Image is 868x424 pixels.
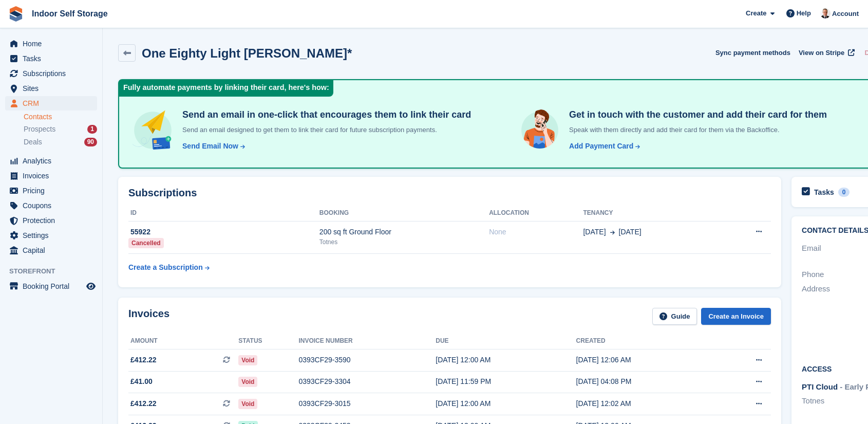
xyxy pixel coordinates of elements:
a: Deals 90 [24,137,97,148]
a: menu [5,213,97,228]
span: Create [746,8,766,19]
div: [DATE] 12:00 AM [436,398,576,409]
span: £412.22 [130,355,157,365]
img: Tim Bishop [820,8,831,19]
a: menu [5,96,97,110]
span: View on Stripe [799,48,844,58]
span: PTI Cloud [802,382,838,391]
span: Invoices [23,169,84,183]
p: Speak with them directly and add their card for them via the Backoffice. [565,125,827,135]
a: menu [5,36,97,51]
a: menu [5,51,97,66]
span: Void [238,377,257,387]
div: 90 [84,138,97,146]
div: [DATE] 12:06 AM [576,355,716,365]
div: 0393CF29-3304 [298,376,436,387]
a: Create a Subscription [128,258,210,277]
a: menu [5,66,97,81]
span: Booking Portal [23,279,84,293]
a: Contacts [24,112,97,122]
a: Prospects 1 [24,124,97,135]
a: menu [5,243,97,257]
a: menu [5,81,97,96]
th: Booking [319,205,489,222]
span: Deals [24,137,42,147]
a: View on Stripe [795,44,857,61]
div: Cancelled [128,238,164,248]
a: menu [5,228,97,243]
span: Pricing [23,183,84,198]
a: Indoor Self Storage [28,5,112,22]
span: Home [23,36,84,51]
div: Create a Subscription [128,262,203,273]
span: Subscriptions [23,66,84,81]
span: Account [832,9,859,19]
span: £412.22 [130,398,157,409]
div: 0393CF29-3015 [298,398,436,409]
div: 0393CF29-3590 [298,355,436,365]
div: 1 [87,125,97,134]
a: Add Payment Card [565,141,641,152]
div: [DATE] 12:00 AM [436,355,576,365]
th: Allocation [489,205,583,222]
span: Protection [23,213,84,228]
th: Due [436,333,576,349]
th: Status [238,333,298,349]
h2: Invoices [128,308,169,325]
a: menu [5,183,97,198]
a: Preview store [85,280,97,292]
span: Void [238,355,257,365]
span: Help [797,8,811,19]
img: send-email-b5881ef4c8f827a638e46e229e590028c7e36e3a6c99d2365469aff88783de13.svg [131,109,174,152]
span: [DATE] [619,227,641,237]
span: Storefront [9,266,102,276]
span: Void [238,399,257,409]
span: [DATE] [583,227,606,237]
span: Settings [23,228,84,243]
span: Capital [23,243,84,257]
p: Send an email designed to get them to link their card for future subscription payments. [178,125,471,135]
a: Guide [652,308,697,325]
div: Fully automate payments by linking their card, here's how: [119,80,333,97]
a: menu [5,279,97,293]
th: ID [128,205,319,222]
th: Tenancy [583,205,720,222]
div: [DATE] 12:02 AM [576,398,716,409]
div: [DATE] 04:08 PM [576,376,716,387]
th: Amount [128,333,238,349]
span: Tasks [23,51,84,66]
img: get-in-touch-e3e95b6451f4e49772a6039d3abdde126589d6f45a760754adfa51be33bf0f70.svg [519,109,561,151]
div: Send Email Now [182,141,238,152]
div: Add Payment Card [569,141,633,152]
div: [DATE] 11:59 PM [436,376,576,387]
span: Analytics [23,154,84,168]
span: £41.00 [130,376,153,387]
a: Create an Invoice [701,308,771,325]
span: Coupons [23,198,84,213]
th: Invoice number [298,333,436,349]
div: None [489,227,583,237]
img: stora-icon-8386f47178a22dfd0bd8f6a31ec36ba5ce8667c1dd55bd0f319d3a0aa187defe.svg [8,6,24,22]
th: Created [576,333,716,349]
button: Sync payment methods [715,44,790,61]
span: Prospects [24,124,55,134]
a: menu [5,154,97,168]
a: menu [5,169,97,183]
span: Sites [23,81,84,96]
div: 200 sq ft Ground Floor [319,227,489,237]
div: 55922 [128,227,319,237]
h4: Send an email in one-click that encourages them to link their card [178,109,471,121]
a: menu [5,198,97,213]
div: Totnes [319,237,489,247]
h2: One Eighty Light [PERSON_NAME]* [142,46,352,60]
h4: Get in touch with the customer and add their card for them [565,109,827,121]
h2: Tasks [814,188,834,197]
h2: Subscriptions [128,187,771,199]
div: 0 [838,188,850,197]
span: CRM [23,96,84,110]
